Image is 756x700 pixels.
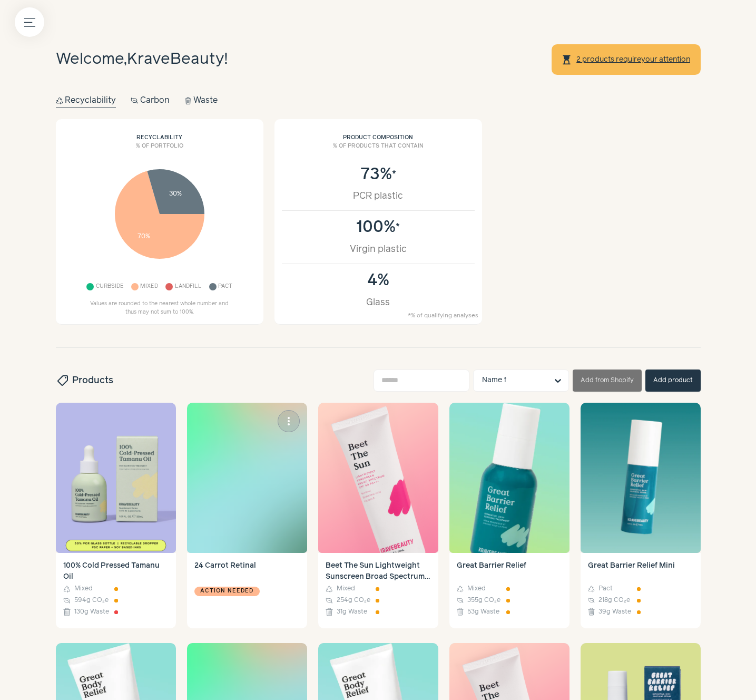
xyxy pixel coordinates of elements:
[55,374,68,387] span: sell
[467,596,500,605] span: 355g CO₂e
[337,596,370,605] span: 254g CO₂e
[588,560,693,582] h4: Great Barrier Relief Mini
[573,370,642,392] button: Add from Shopify
[598,607,631,617] span: 39g Waste
[457,560,562,582] h4: Great Barrier Relief
[187,553,307,629] a: 24 Carrot Retinal Action needed
[63,142,256,158] h3: % of portfolio
[318,553,438,629] a: Beet The Sun Lightweight Sunscreen Broad Spectrum SPF 40 PA+++ Mixed 254g CO₂e 31g Waste
[187,403,307,553] img: 24 Carrot Retinal
[293,189,464,203] div: PCR plastic
[194,560,300,582] h4: 24 Carrot Retinal
[56,93,116,108] button: Recyclability
[581,403,701,553] img: Great Barrier Relief Mini
[74,584,93,594] span: Mixed
[467,607,499,617] span: 53g Waste
[408,312,478,320] small: *% of qualifying analyses
[326,560,431,582] h4: Beet The Sun Lightweight Sunscreen Broad Spectrum SPF 40 PA+++
[318,403,438,553] img: Beet The Sun Lightweight Sunscreen Broad Spectrum SPF 40 PA+++
[581,553,701,629] a: Great Barrier Relief Mini Pact 218g CO₂e 39g Waste
[184,93,218,108] button: Waste
[175,281,202,293] span: Landfill
[140,281,158,293] span: Mixed
[86,300,233,317] p: Values are rounded to the nearest whole number and thus may not sum to 100%.
[293,242,464,256] div: Virgin plastic
[56,48,228,72] h1: Welcome, !
[56,374,113,387] h2: Products
[293,166,464,184] div: 73%
[337,607,367,617] span: 31g Waste
[282,142,475,158] h3: % of products that contain
[282,415,295,427] span: more_vert
[200,587,254,596] span: Action needed
[645,370,701,392] button: Add product
[598,596,630,605] span: 218g CO₂e
[74,596,109,605] span: 594g CO₂e
[576,55,691,64] a: 2 products requireyour attention
[449,403,570,553] img: Great Barrier Relief
[337,584,355,594] span: Mixed
[293,296,464,309] div: Glass
[63,127,256,142] h2: Recyclability
[561,54,572,65] span: hourglass_top
[131,93,170,108] button: Carbon
[63,560,169,582] h4: 100% Cold Pressed Tamanu Oil
[293,271,464,290] div: 4%
[56,553,176,629] a: 100% Cold Pressed Tamanu Oil Mixed 594g CO₂e 130g Waste
[56,403,176,553] img: 100% Cold Pressed Tamanu Oil
[96,281,124,293] span: Curbside
[278,410,300,432] button: more_vert
[127,52,224,67] span: KraveBeauty
[293,218,464,237] div: 100%
[467,584,486,594] span: Mixed
[218,281,232,293] span: Pact
[598,584,613,594] span: Pact
[74,607,109,617] span: 130g Waste
[449,553,570,629] a: Great Barrier Relief Mixed 355g CO₂e 53g Waste
[282,127,475,142] h2: Product composition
